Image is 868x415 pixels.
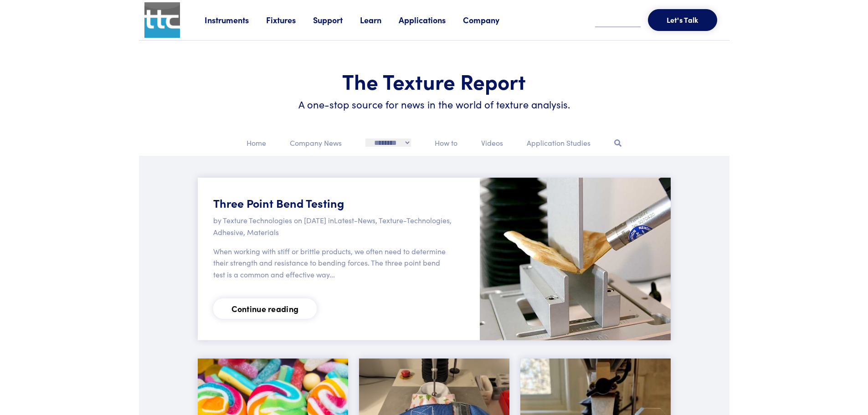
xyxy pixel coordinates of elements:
[213,298,317,319] a: Continue reading
[399,14,463,26] a: Applications
[360,14,399,26] a: Learn
[213,215,454,238] p: by Texture Technologies on [DATE] in
[290,137,342,149] p: Company News
[463,14,517,26] a: Company
[213,195,454,211] h5: Three Point Bend Testing
[213,246,454,281] p: When working with stiff or brittle products, we often need to determine their strength and resist...
[161,97,708,112] h6: A one-stop source for news in the world of texture analysis.
[266,14,313,26] a: Fixtures
[144,2,180,38] img: ttc_logo_1x1_v1.0.png
[481,137,503,149] p: Videos
[247,137,266,149] p: Home
[313,14,360,26] a: Support
[648,9,717,31] button: Let's Talk
[205,14,266,26] a: Instruments
[527,137,591,149] p: Application Studies
[435,137,457,149] p: How to
[161,68,708,94] h1: The Texture Report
